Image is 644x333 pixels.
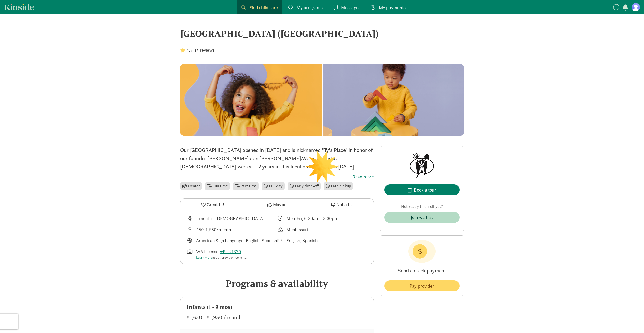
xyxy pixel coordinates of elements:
div: License number [187,248,277,260]
button: Book a tour [384,184,460,195]
div: Languages taught [187,237,277,244]
li: Part time [233,182,259,190]
div: Book a tour [414,186,436,193]
p: Not ready to enroll yet? [384,204,460,210]
div: 450-1,950/month [196,226,231,233]
div: Join waitlist [411,214,433,221]
p: Our [GEOGRAPHIC_DATA] opened in [DATE] and is nicknamed "Ty's Place" in honor of our founder [PER... [180,146,374,171]
div: - [180,47,215,54]
div: WA License: [196,248,247,260]
span: Messages [341,4,360,11]
div: Age range for children that this provider cares for [187,215,277,222]
span: My payments [379,4,406,11]
a: Kinside [4,4,34,10]
div: Infants (1 - 9 mos) [187,303,367,311]
span: Not a fit [336,201,352,208]
li: Center [180,182,202,190]
button: Not a fit [309,199,373,211]
span: My programs [296,4,323,11]
li: Late pickup [324,182,353,190]
li: Full day [262,182,285,190]
label: Read more [180,174,374,180]
div: Programs & availability [180,277,374,290]
div: Class schedule [277,215,367,222]
div: $1,650 - $1,950 / month [187,313,367,321]
div: English, Spanish [286,237,318,244]
span: Great fit! [207,201,224,208]
a: #PL-21370 [220,249,241,254]
span: Pay provider [410,282,434,289]
div: American Sign Language, English, Spanish [196,237,277,244]
strong: 4.5 [186,47,193,53]
div: 1 month - [DEMOGRAPHIC_DATA] [196,215,265,222]
button: Great fit! [180,199,245,211]
a: Learn more [196,255,212,260]
div: Mon-Fri, 6:30am - 5:30pm [286,215,338,222]
span: Find child care [249,4,278,11]
div: Montessori [286,226,308,233]
div: Average tuition for this program [187,226,277,233]
img: Provider logo [408,150,436,178]
button: Maybe [245,199,309,211]
p: Send a quick payment [384,263,460,278]
button: 15 reviews [194,46,215,53]
span: Maybe [273,201,286,208]
div: about provider licensing. [196,255,247,260]
div: Languages spoken [277,237,367,244]
div: This provider's education philosophy [277,226,367,233]
li: Early drop-off [288,182,321,190]
li: Full time [205,182,230,190]
button: Join waitlist [384,212,460,223]
div: [GEOGRAPHIC_DATA] ([GEOGRAPHIC_DATA]) [180,27,464,41]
